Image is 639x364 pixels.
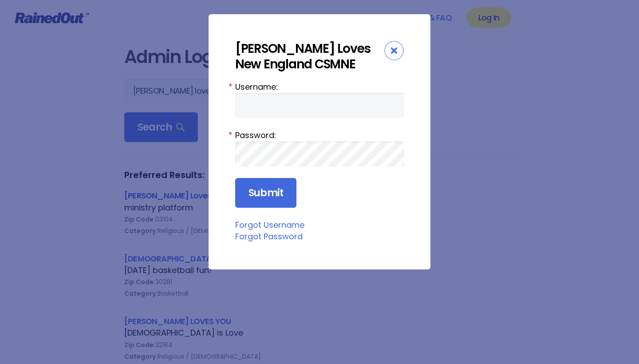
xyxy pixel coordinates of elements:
[235,129,404,141] label: Password:
[235,231,303,242] a: Forgot Password
[235,81,404,93] label: Username:
[235,178,296,208] input: Submit
[384,41,404,60] div: Close
[235,219,304,230] a: Forgot Username
[235,41,384,72] div: [PERSON_NAME] Loves New England CSMNE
